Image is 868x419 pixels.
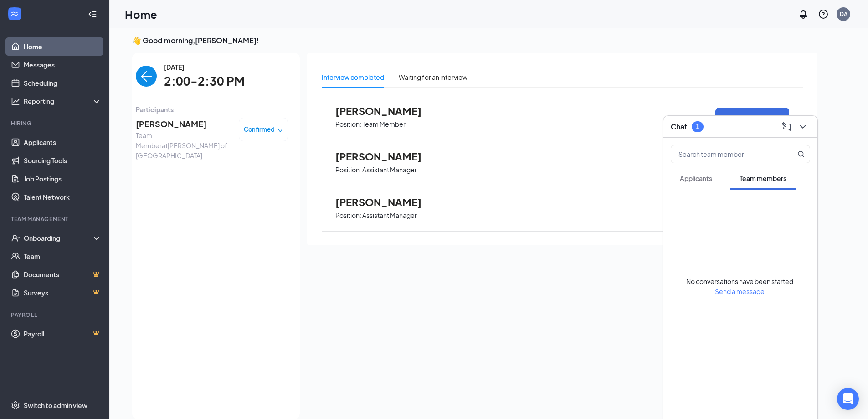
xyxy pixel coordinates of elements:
[24,170,102,188] a: Job Postings
[11,401,20,410] svg: Settings
[24,37,102,56] a: Home
[24,74,102,92] a: Scheduling
[11,215,100,223] div: Team Management
[335,120,361,129] p: Position:
[797,121,808,132] svg: ChevronDown
[335,150,436,162] span: [PERSON_NAME]
[779,119,794,134] button: ComposeMessage
[322,72,384,82] div: Interview completed
[686,277,795,285] span: No conversations have been started.
[136,104,288,114] span: Participants
[132,36,817,46] h3: 👋 Good morning, [PERSON_NAME] !
[680,174,712,182] span: Applicants
[164,62,245,72] span: [DATE]
[11,97,20,106] svg: Analysis
[24,284,102,302] a: SurveysCrown
[335,166,361,174] p: Position:
[671,145,779,163] input: Search team member
[24,247,102,265] a: Team
[136,66,157,87] button: back-button
[24,97,102,106] div: Reporting
[277,127,283,134] span: down
[11,311,100,319] div: Payroll
[671,122,687,132] h3: Chat
[796,119,810,134] button: ChevronDown
[797,150,805,158] svg: MagnifyingGlass
[335,211,361,220] p: Position:
[24,188,102,206] a: Talent Network
[24,325,102,343] a: PayrollCrown
[840,10,847,18] div: DA
[798,9,809,20] svg: Notifications
[24,233,94,243] div: Onboarding
[740,174,786,182] span: Team members
[125,6,157,22] h1: Home
[244,125,275,134] span: Confirmed
[11,233,20,243] svg: UserCheck
[399,72,467,82] div: Waiting for an interview
[88,10,97,19] svg: Collapse
[11,119,100,127] div: Hiring
[24,151,102,170] a: Sourcing Tools
[136,130,231,160] span: Team Member at [PERSON_NAME] of [GEOGRAPHIC_DATA]
[335,105,436,117] span: [PERSON_NAME]
[24,133,102,151] a: Applicants
[136,118,231,130] span: [PERSON_NAME]
[837,388,859,410] div: Open Intercom Messenger
[362,211,417,220] p: Assistant Manager
[818,9,829,20] svg: QuestionInfo
[24,265,102,284] a: DocumentsCrown
[715,108,789,127] button: Move to next stage
[24,401,87,410] div: Switch to admin view
[24,56,102,74] a: Messages
[335,196,436,208] span: [PERSON_NAME]
[781,121,792,132] svg: ComposeMessage
[362,120,406,129] p: Team Member
[362,166,417,174] p: Assistant Manager
[164,72,245,91] span: 2:00-2:30 PM
[10,9,19,18] svg: WorkstreamLogo
[696,123,699,130] div: 1
[715,287,766,295] span: Send a message.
